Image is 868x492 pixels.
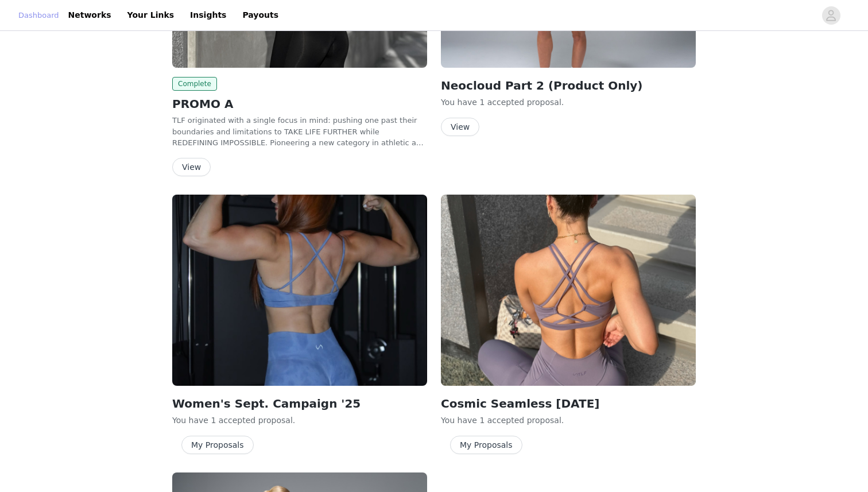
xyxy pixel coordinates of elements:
[450,436,522,454] button: My Proposals
[172,115,427,149] p: TLF originated with a single focus in mind: pushing one past their boundaries and limitations to ...
[172,158,211,176] button: View
[172,395,427,412] h2: Women's Sept. Campaign '25
[172,77,217,91] span: Complete
[172,195,427,386] img: TLF Apparel
[172,414,427,427] p: You have 1 accepted proposal .
[441,96,696,109] p: You have 1 accepted proposal .
[235,2,285,28] a: Payouts
[61,2,118,28] a: Networks
[121,2,181,28] a: Your Links
[441,395,696,412] h2: Cosmic Seamless [DATE]
[18,10,59,21] a: Dashboard
[181,436,254,454] button: My Proposals
[441,414,696,427] p: You have 1 accepted proposal .
[172,163,211,172] a: View
[441,118,479,136] button: View
[183,2,233,28] a: Insights
[172,95,427,113] h2: PROMO A
[441,123,479,131] a: View
[441,195,696,386] img: TLF Apparel
[441,77,696,94] h2: Neocloud Part 2 (Product Only)
[826,6,836,25] div: avatar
